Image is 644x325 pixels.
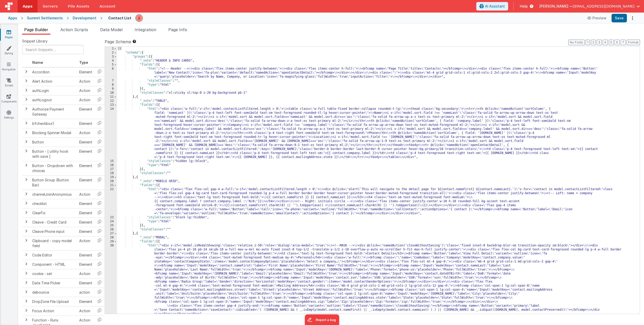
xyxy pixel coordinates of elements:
button: 7 [621,40,626,45]
td: Code Editor [30,250,77,260]
button: No Folds [568,40,585,45]
span: Integration [135,27,156,32]
div: 13 [105,103,117,107]
button: Options [629,15,636,22]
td: Button Group (Button Bar) [30,175,77,190]
td: Component - HTML [30,260,77,269]
div: 6 [105,67,117,79]
button: [PERSON_NAME] — [EMAIL_ADDRESS][DOMAIN_NAME] [539,4,640,9]
div: 29 [105,240,117,244]
td: Blocking Spinner Modal [30,128,77,137]
div: 16 [105,163,117,167]
div: 30 [105,244,117,316]
button: 1 [586,40,590,45]
img: 67cf703950b6d9cd5ee0aacca227d490 [136,15,143,22]
div: 23 [105,215,117,220]
div: 14 [105,107,117,159]
span: Servers [43,4,58,9]
td: Action [77,77,94,86]
div: Development [73,16,96,21]
div: 1 [105,47,117,51]
td: Element [77,218,94,227]
div: 4 [105,59,117,63]
span: Data Model [100,27,123,32]
span: File Assets [68,4,90,9]
td: DropZone File Upload [30,297,77,306]
td: Button - Dropdown with choices [30,161,77,175]
td: action [77,288,94,297]
button: 3 [597,40,602,45]
td: checklist [30,199,77,208]
td: Focus Action [30,306,77,315]
span: Page Info [168,27,187,32]
td: Authorize Payment Gateway [30,104,77,119]
div: 8 [105,83,117,87]
td: cookie - set [30,269,77,278]
div: 28 [105,236,117,240]
td: Element [77,260,94,269]
div: Apps [8,16,17,21]
div: 2 [105,51,117,55]
td: Action [77,306,94,315]
td: Action [77,86,94,95]
td: Element [77,104,94,119]
td: Action [77,128,94,137]
td: Element [77,250,94,260]
div: 26 [105,228,117,232]
div: 10 [105,91,117,95]
div: 21 [105,183,117,187]
span: [EMAIL_ADDRESS][DOMAIN_NAME] [573,4,634,9]
td: Element [77,227,94,236]
div: 11 [105,95,117,99]
td: channelJoinAnonymous [30,190,77,199]
div: 20 [105,179,117,183]
td: debounce [30,288,77,297]
div: 5 [105,63,117,67]
span: Action Scripts [60,27,88,32]
h4: Contact List [108,16,131,20]
td: Alert Action [30,77,77,86]
td: Element [77,278,94,288]
td: bfcheckbox1 [30,119,77,128]
td: Element [77,137,94,147]
td: Element [77,175,94,190]
td: Action [77,95,94,104]
input: Search Snippets ... [22,45,84,54]
button: AI Assistant [476,2,508,11]
span: Apps [23,4,32,9]
td: Cleave Phone input [30,227,77,236]
td: Element [77,161,94,175]
span: Type [79,60,88,65]
div: 18 [105,171,117,175]
td: Action [77,190,94,199]
div: 9 [105,87,117,91]
td: Element [77,199,94,208]
div: 15 [105,159,117,163]
div: 22 [105,187,117,215]
td: Element [77,119,94,128]
td: authLogin [30,86,77,95]
div: 24 [105,220,117,224]
div: Summit Settlements [27,16,63,21]
button: 5 [609,40,614,45]
button: 4 [603,40,608,45]
span: Help [520,4,528,9]
button: Save [612,14,627,22]
td: Cleave - Credit Card [30,218,77,227]
td: authLogout [30,95,77,104]
td: Accordion [30,67,77,77]
button: 2 [591,40,596,45]
span: Page Schema [105,39,131,45]
td: Element [77,208,94,218]
td: Clipboard - copy model field [30,236,77,250]
td: Date Time Picker [30,278,77,288]
button: Preview [584,14,610,22]
td: Element [77,67,94,77]
span: Name [32,60,43,65]
iframe: Marker.io feedback button [305,314,339,325]
div: 12 [105,99,117,103]
td: Button - [ utility hook with save ] [30,147,77,161]
button: 6 [615,40,620,45]
button: Format [627,40,640,45]
span: [PERSON_NAME] — [539,4,573,9]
